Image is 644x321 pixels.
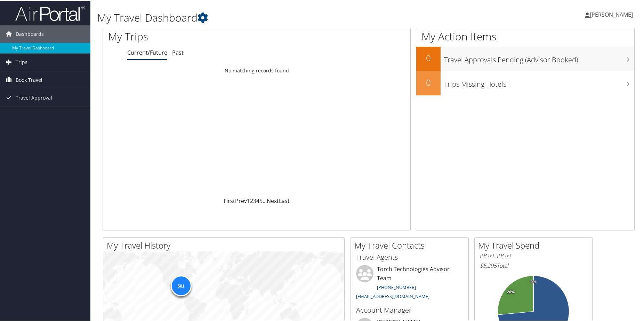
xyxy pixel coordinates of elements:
[267,196,279,204] a: Next
[250,196,253,204] a: 2
[416,70,634,95] a: 0Trips Missing Hotels
[279,196,290,204] a: Last
[416,29,634,43] h1: My Action Items
[478,239,592,251] h2: My Travel Spend
[416,76,441,88] h2: 0
[97,10,459,24] h1: My Travel Dashboard
[531,279,536,283] tspan: 0%
[444,75,634,88] h3: Trips Missing Hotels
[107,239,344,251] h2: My Travel History
[480,252,587,258] h6: [DATE] - [DATE]
[16,53,27,70] span: Trips
[172,48,184,56] a: Past
[256,196,259,204] a: 4
[353,264,467,302] li: Torch Technologies Advisor Team
[108,29,277,43] h1: My Trips
[585,3,640,24] a: [PERSON_NAME]
[103,64,410,76] td: No matching records found
[356,292,429,299] a: [EMAIL_ADDRESS][DOMAIN_NAME]
[354,239,468,251] h2: My Travel Contacts
[507,289,515,293] tspan: 26%
[170,274,191,295] div: 501
[15,5,85,21] img: airportal-logo.png
[16,71,42,88] span: Book Travel
[259,196,263,204] a: 5
[16,88,52,106] span: Travel Approval
[263,196,267,204] span: …
[235,196,247,204] a: Prev
[480,261,587,269] h6: Total
[253,196,256,204] a: 3
[444,51,634,64] h3: Travel Approvals Pending (Advisor Booked)
[590,10,633,18] span: [PERSON_NAME]
[416,46,634,70] a: 0Travel Approvals Pending (Advisor Booked)
[416,52,441,63] h2: 0
[127,48,167,56] a: Current/Future
[377,283,416,290] a: [PHONE_NUMBER]
[224,196,235,204] a: First
[16,25,44,42] span: Dashboards
[356,305,463,314] h3: Account Manager
[247,196,250,204] a: 1
[480,261,497,269] span: $5,295
[356,252,463,261] h3: Travel Agents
